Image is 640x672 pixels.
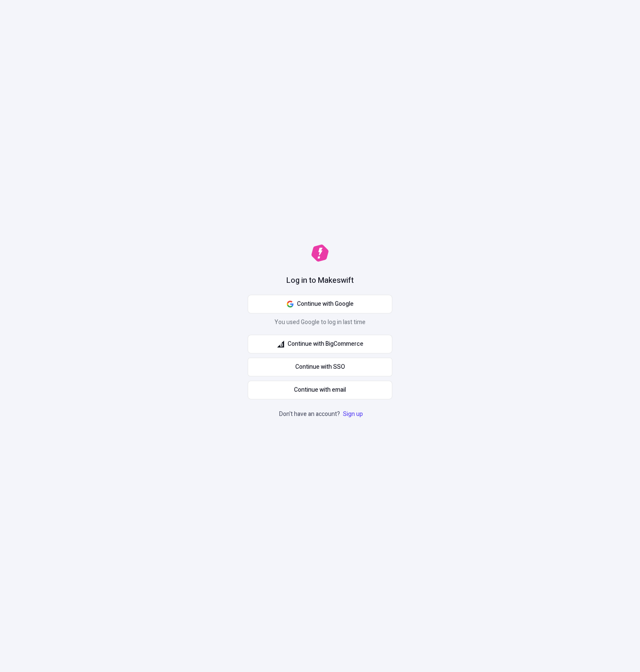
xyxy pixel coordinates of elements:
[248,295,392,313] button: Continue with Google
[248,318,392,330] p: You used Google to log in last time
[248,381,392,399] button: Continue with email
[279,410,365,419] p: Don't have an account?
[341,410,365,419] a: Sign up
[294,385,346,395] span: Continue with email
[297,299,354,309] span: Continue with Google
[288,339,363,349] span: Continue with BigCommerce
[248,335,392,353] button: Continue with BigCommerce
[286,275,354,286] h1: Log in to Makeswift
[248,358,392,376] a: Continue with SSO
